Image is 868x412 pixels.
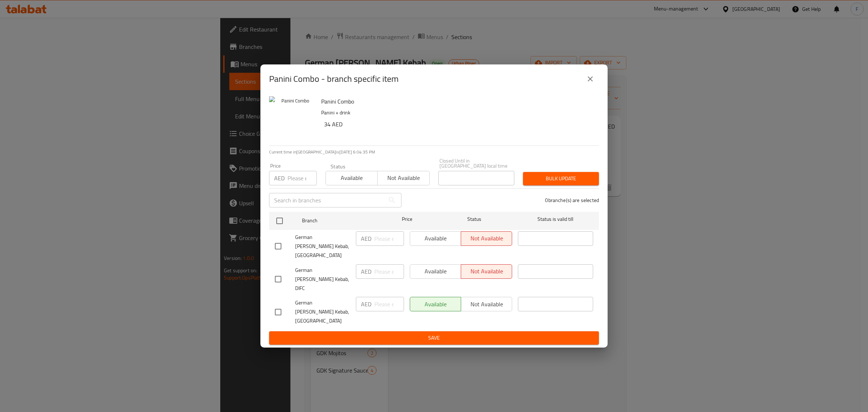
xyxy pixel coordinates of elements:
h6: 34 AED [324,119,593,129]
p: Current time in [GEOGRAPHIC_DATA] is [DATE] 6:04:35 PM [269,149,599,155]
button: Available [325,171,378,185]
span: Available [329,173,375,183]
span: Status [437,215,512,224]
h6: Panini Combo [321,96,593,106]
button: close [582,70,599,88]
span: Price [383,215,431,224]
span: Status is valid till [518,215,593,224]
span: Bulk update [529,174,593,183]
span: German [PERSON_NAME] Kebab, DIFC [295,266,350,293]
span: Branch [302,216,377,225]
input: Please enter price [288,171,317,185]
span: Save [275,333,593,342]
input: Please enter price [374,231,404,246]
p: AED [361,234,371,243]
span: German [PERSON_NAME] Kebab, [GEOGRAPHIC_DATA] [295,298,350,325]
button: Not available [377,171,429,185]
input: Please enter price [374,264,404,279]
span: German [PERSON_NAME] Kebab, [GEOGRAPHIC_DATA] [295,233,350,260]
button: Bulk update [523,172,599,185]
p: Panini + drink [321,108,593,117]
input: Search in branches [269,193,385,207]
img: Panini Combo [269,96,315,143]
p: 0 branche(s) are selected [545,197,599,204]
input: Please enter price [374,297,404,311]
span: Not available [380,173,426,183]
p: AED [361,300,371,308]
p: AED [274,174,285,182]
p: AED [361,267,371,276]
h2: Panini Combo - branch specific item [269,73,399,85]
button: Save [269,331,599,345]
